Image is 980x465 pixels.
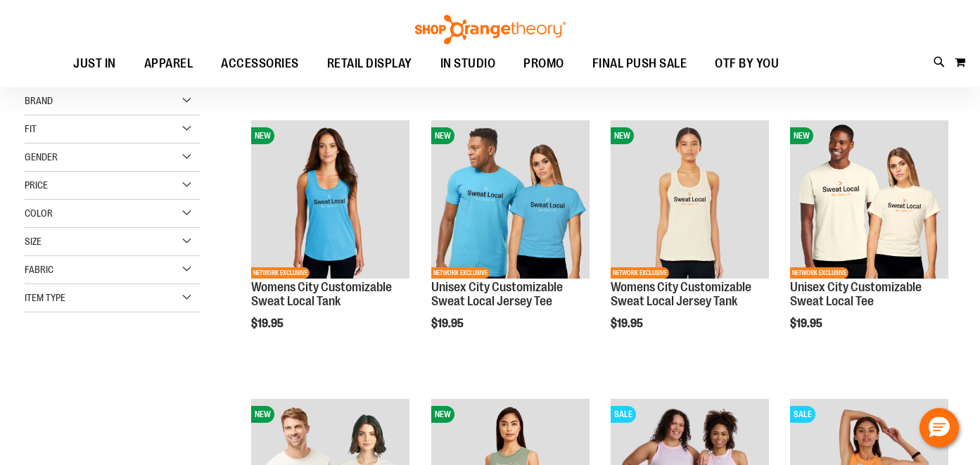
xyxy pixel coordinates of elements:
span: ACCESSORIES [221,48,299,79]
span: NETWORK EXCLUSIVE [431,267,490,279]
span: RETAIL DISPLAY [327,48,412,79]
span: NEW [611,127,634,144]
span: PROMO [523,48,564,79]
img: City Customizable Perfect Racerback Tank [251,120,409,279]
span: SALE [611,406,636,423]
span: IN STUDIO [440,48,496,79]
span: NEW [431,127,454,144]
a: Unisex City Customizable Sweat Local Tee [790,280,922,308]
span: NEW [251,127,274,144]
span: FINAL PUSH SALE [592,48,687,79]
span: NETWORK EXCLUSIVE [611,267,669,279]
a: FINAL PUSH SALE [578,48,701,80]
div: product [244,113,416,366]
button: Hello, have a question? Let’s chat. [919,408,959,447]
a: APPAREL [130,48,208,79]
span: Fabric [25,264,53,275]
a: RETAIL DISPLAY [313,48,426,80]
span: JUST IN [73,48,116,79]
span: NETWORK EXCLUSIVE [790,267,848,279]
span: NETWORK EXCLUSIVE [251,267,310,279]
span: Brand [25,95,53,106]
span: $19.95 [611,317,645,330]
span: SALE [790,406,815,423]
span: $19.95 [790,317,825,330]
span: Size [25,236,42,247]
span: $19.95 [251,317,286,330]
span: NEW [431,406,454,423]
img: Shop Orangetheory [413,15,568,44]
a: OTF BY YOU [701,48,793,80]
a: ACCESSORIES [207,48,313,80]
span: OTF BY YOU [715,48,779,79]
a: Unisex City Customizable Sweat Local Jersey Tee [431,280,563,308]
a: Womens City Customizable Sweat Local Tank [251,280,392,308]
span: NEW [790,127,813,144]
a: Unisex City Customizable Fine Jersey TeeNEWNETWORK EXCLUSIVE [431,120,590,281]
span: Gender [25,151,58,163]
a: JUST IN [59,48,130,80]
a: IN STUDIO [426,48,510,80]
a: Womens City Customizable Sweat Local Jersey Tank [611,280,751,308]
span: $19.95 [431,317,466,330]
span: APPAREL [144,48,193,79]
span: Color [25,208,53,219]
span: Fit [25,123,37,134]
a: Image of Unisex City Customizable Very Important TeeNEWNETWORK EXCLUSIVE [790,120,948,281]
span: Item Type [25,292,65,303]
div: product [424,113,597,366]
a: City Customizable Perfect Racerback TankNEWNETWORK EXCLUSIVE [251,120,409,281]
a: PROMO [509,48,578,80]
img: Image of Unisex City Customizable Very Important Tee [790,120,948,279]
img: City Customizable Jersey Racerback Tank [611,120,769,279]
img: Unisex City Customizable Fine Jersey Tee [431,120,590,279]
span: NEW [251,406,274,423]
a: City Customizable Jersey Racerback TankNEWNETWORK EXCLUSIVE [611,120,769,281]
span: Price [25,179,48,191]
div: product [604,113,776,366]
div: product [783,113,955,366]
